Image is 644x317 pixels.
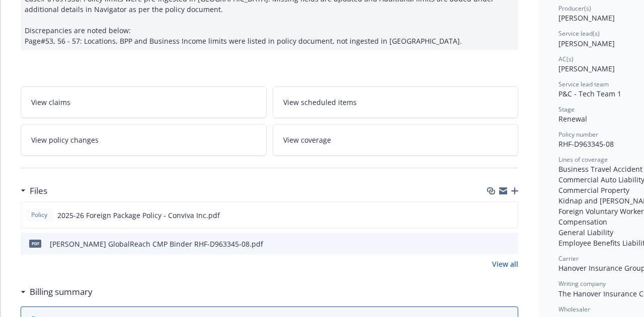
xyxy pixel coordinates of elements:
span: Writing company [558,279,606,288]
button: preview file [505,210,514,221]
span: View coverage [283,135,331,145]
span: Service lead team [558,80,609,88]
span: RHF-D963345-08 [558,139,614,149]
button: download file [489,210,497,221]
span: Carrier [558,254,579,263]
a: View policy changes [21,124,267,156]
span: Renewal [558,114,587,124]
div: Billing summary [21,285,93,298]
h3: Billing summary [30,285,93,298]
span: Producer(s) [558,4,591,13]
span: [PERSON_NAME] [558,64,615,73]
span: Service lead(s) [558,29,600,38]
span: View policy changes [31,135,99,145]
a: View claims [21,86,267,118]
span: Policy number [558,130,598,139]
span: pdf [29,240,41,247]
span: Stage [558,105,575,114]
div: Files [21,184,47,197]
span: Wholesaler [558,305,590,313]
span: Policy [29,210,49,220]
span: [PERSON_NAME] [558,39,615,48]
span: [PERSON_NAME] [558,13,615,23]
span: Lines of coverage [558,155,608,164]
div: [PERSON_NAME] GlobalReach CMP Binder RHF-D963345-08.pdf [50,239,263,249]
span: P&C - Tech Team 1 [558,89,621,98]
span: View claims [31,97,70,108]
span: 2025-26 Foreign Package Policy - Conviva Inc.pdf [57,210,220,221]
span: View scheduled items [283,97,357,108]
span: AC(s) [558,55,574,63]
a: View scheduled items [273,86,519,118]
button: preview file [505,239,514,249]
button: download file [489,239,497,249]
h3: Files [30,184,47,197]
a: View coverage [273,124,519,156]
a: View all [492,259,518,269]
